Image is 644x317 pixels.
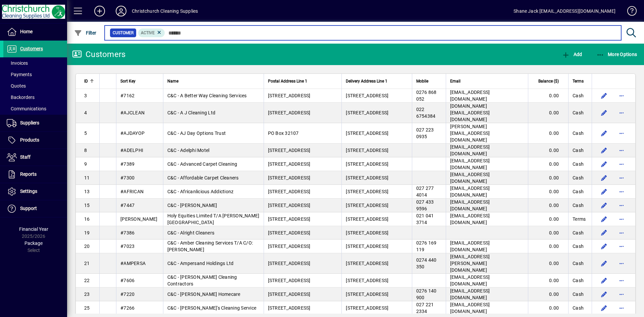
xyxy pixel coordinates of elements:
div: Balance ($) [532,77,565,85]
td: 0.00 [528,185,568,199]
button: More options [616,159,627,169]
span: Cash [573,130,584,137]
span: [EMAIL_ADDRESS][DOMAIN_NAME] [450,302,490,314]
button: More options [616,258,627,269]
a: Home [3,23,67,40]
div: Christchurch Cleaning Supplies [132,6,198,16]
span: 23 [84,292,90,297]
span: Cash [573,277,584,284]
span: [STREET_ADDRESS] [268,278,311,283]
mat-chip: Activation Status: Active [138,29,165,37]
div: Mobile [416,77,442,85]
span: C&C - Advanced Carpet Cleaning [167,161,237,167]
button: More options [616,200,627,211]
span: Cash [573,174,584,181]
span: C&C - AJ Day Options Trust [167,130,226,136]
span: Staff [20,154,31,160]
span: 021 041 3714 [416,213,434,225]
span: Quotes [7,83,26,89]
button: Edit [599,128,609,139]
span: 027 277 4014 [416,186,434,198]
span: [STREET_ADDRESS] [268,305,311,311]
div: ID [84,77,95,85]
span: 0276 169 119 [416,240,437,252]
span: 0274 440 350 [416,257,437,269]
button: More options [616,145,627,156]
td: 0.00 [528,144,568,157]
span: C&C - A J Cleaning Ltd [167,110,216,115]
span: [STREET_ADDRESS] [346,110,388,115]
span: C&C - [PERSON_NAME] Homecare [167,292,240,297]
span: 027 221 2334 [416,302,434,314]
td: 0.00 [528,103,568,123]
span: [STREET_ADDRESS] [268,244,311,249]
span: Cash [573,229,584,236]
span: [PERSON_NAME] [120,216,157,222]
span: 16 [84,216,90,222]
span: [STREET_ADDRESS] [346,148,388,153]
a: Payments [3,69,67,80]
span: #7162 [120,93,135,98]
span: [STREET_ADDRESS] [268,161,311,167]
a: Quotes [3,80,67,92]
span: Payments [7,72,32,77]
button: Edit [599,159,609,169]
span: Products [20,137,39,143]
span: Sort Key [120,77,136,85]
span: #AJCLEAN [120,110,145,115]
span: [STREET_ADDRESS] [268,216,311,222]
button: Edit [599,107,609,118]
span: Invoices [7,60,28,66]
a: Staff [3,149,67,166]
a: Knowledge Base [622,1,636,23]
span: #7300 [120,175,135,180]
span: Cash [573,243,584,250]
span: [STREET_ADDRESS] [268,148,311,153]
td: 0.00 [528,157,568,171]
a: Reports [3,166,67,183]
button: Profile [110,5,132,17]
span: Cash [573,305,584,311]
span: C&C - Adelphi Motel [167,148,210,153]
span: C&C - Affordable Carpet Cleaners [167,175,239,180]
span: Email [450,77,461,85]
span: [EMAIL_ADDRESS][DOMAIN_NAME] [450,274,490,286]
span: [EMAIL_ADDRESS][DOMAIN_NAME] [450,213,490,225]
a: Suppliers [3,115,67,131]
div: Name [167,77,260,85]
span: C&C - [PERSON_NAME] Cleaning Contractors [167,274,237,286]
span: C&C - A Better Way Cleaning Services [167,93,247,98]
span: Terms [573,216,586,222]
span: [STREET_ADDRESS] [346,130,388,136]
span: [EMAIL_ADDRESS][DOMAIN_NAME] [450,240,490,252]
span: Name [167,77,178,85]
span: Reports [20,171,37,177]
span: #7023 [120,244,135,249]
button: More options [616,90,627,101]
span: [STREET_ADDRESS] [346,189,388,194]
button: Edit [599,241,609,252]
button: More Options [595,48,639,60]
td: 0.00 [528,253,568,274]
span: Support [20,206,37,211]
button: More options [616,186,627,197]
span: [STREET_ADDRESS] [346,93,388,98]
span: 022 6754384 [416,107,436,119]
span: 22 [84,278,90,283]
span: 15 [84,203,90,208]
span: Filter [74,30,97,36]
td: 0.00 [528,171,568,185]
span: [STREET_ADDRESS] [268,230,311,235]
span: Package [24,241,43,246]
td: 0.00 [528,226,568,240]
span: Add [562,52,582,57]
a: Backorders [3,92,67,103]
span: C&C - Alright Cleaners [167,230,215,235]
button: Filter [72,27,98,39]
span: 19 [84,230,90,235]
button: More options [616,303,627,313]
span: 027 223 0935 [416,127,434,139]
a: Settings [3,183,67,200]
td: 0.00 [528,123,568,144]
span: 21 [84,261,90,266]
